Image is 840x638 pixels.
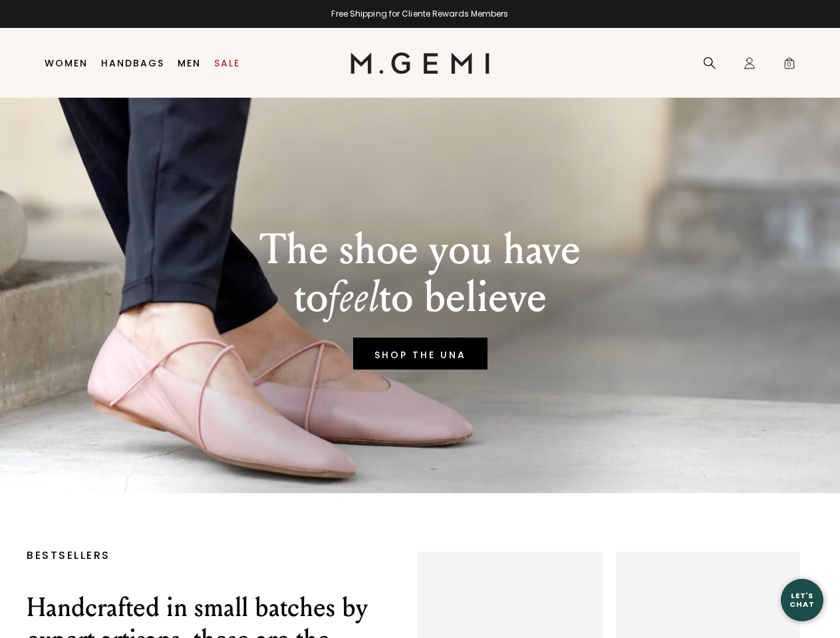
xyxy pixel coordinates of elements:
[178,58,201,68] a: Men
[259,226,581,274] p: The shoe you have
[353,338,488,370] a: SHOP THE UNA
[783,59,796,72] span: 0
[101,58,164,68] a: Handbags
[45,58,88,68] a: Women
[214,58,240,68] a: Sale
[350,53,490,74] img: M.Gemi
[27,552,378,560] p: BESTSELLERS
[328,272,379,323] em: feel
[781,591,823,608] div: Let's Chat
[259,274,581,322] p: to to believe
